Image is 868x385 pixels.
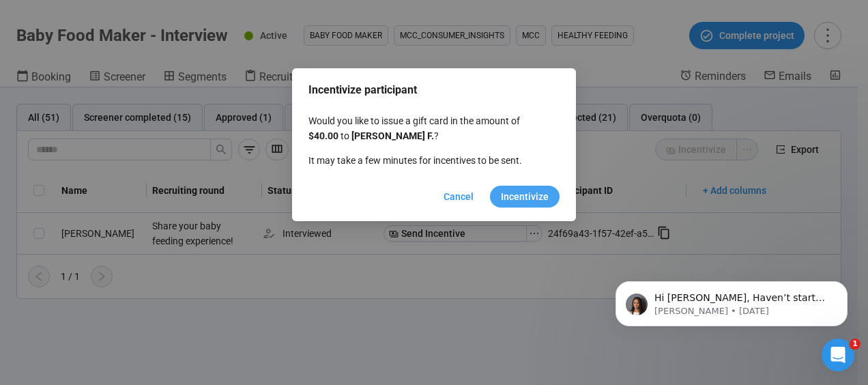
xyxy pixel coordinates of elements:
button: Incentivize [490,186,560,208]
span: Incentivize participant [308,82,560,98]
span: Incentivize [501,189,549,204]
span: 1 [850,339,860,350]
span: Cancel [444,189,474,204]
strong: $40.00 [308,130,338,141]
iframe: Intercom notifications message [595,253,868,348]
p: It may take a few minutes for incentives to be sent. [308,153,536,168]
p: Would you like to issue a gift card in the amount of to ? [308,113,536,143]
strong: [PERSON_NAME] F . [351,130,434,141]
button: Cancel [433,186,484,208]
iframe: Intercom live chat [822,339,854,371]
